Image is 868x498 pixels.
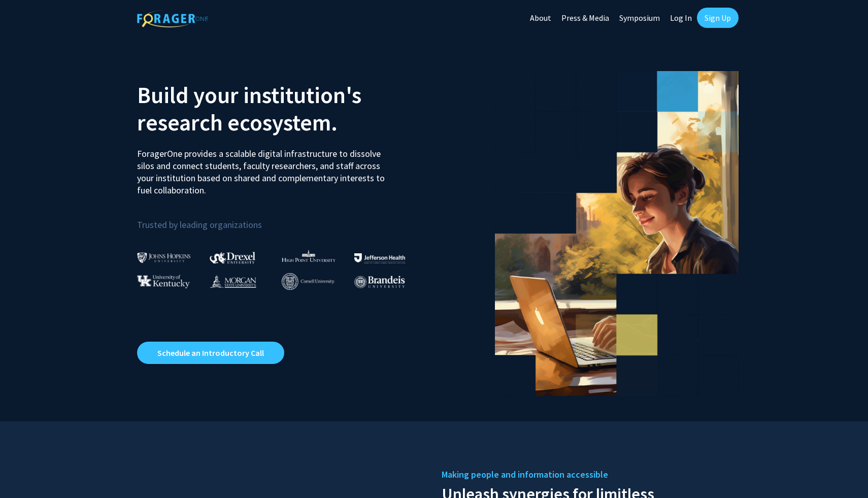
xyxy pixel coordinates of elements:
[137,342,284,364] a: Opens in a new tab
[137,10,208,27] img: ForagerOne Logo
[210,252,255,263] img: Drexel University
[137,81,426,136] h2: Build your institution's research ecosystem.
[137,275,190,288] img: University of Kentucky
[282,250,336,262] img: High Point University
[697,8,739,28] a: Sign Up
[282,273,335,290] img: Cornell University
[442,467,731,482] h5: Making people and information accessible
[354,253,405,263] img: Thomas Jefferson University
[137,140,392,196] p: ForagerOne provides a scalable digital infrastructure to dissolve silos and connect students, fac...
[354,276,405,288] img: Brandeis University
[210,275,256,288] img: Morgan State University
[137,205,426,233] p: Trusted by leading organizations
[137,252,191,263] img: Johns Hopkins University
